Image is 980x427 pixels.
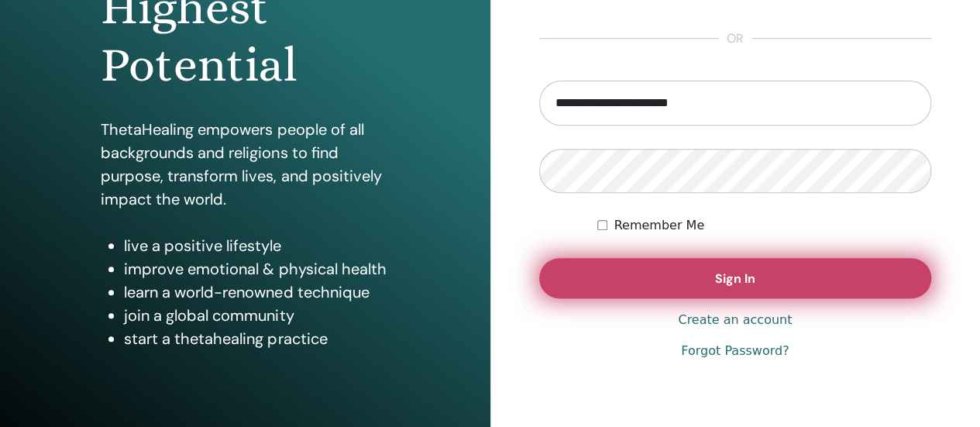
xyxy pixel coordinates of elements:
p: ThetaHealing empowers people of all backgrounds and religions to find purpose, transform lives, a... [101,118,389,211]
a: Create an account [678,311,792,329]
label: Remember Me [614,216,704,235]
li: start a thetahealing practice [124,327,389,350]
button: Sign In [539,258,932,298]
li: improve emotional & physical health [124,257,389,281]
span: or [719,29,751,48]
li: learn a world-renowned technique [124,281,389,304]
span: Sign In [715,270,755,287]
li: live a positive lifestyle [124,234,389,257]
div: Keep me authenticated indefinitely or until I manually logout [597,216,931,235]
li: join a global community [124,304,389,327]
a: Forgot Password? [681,342,789,360]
